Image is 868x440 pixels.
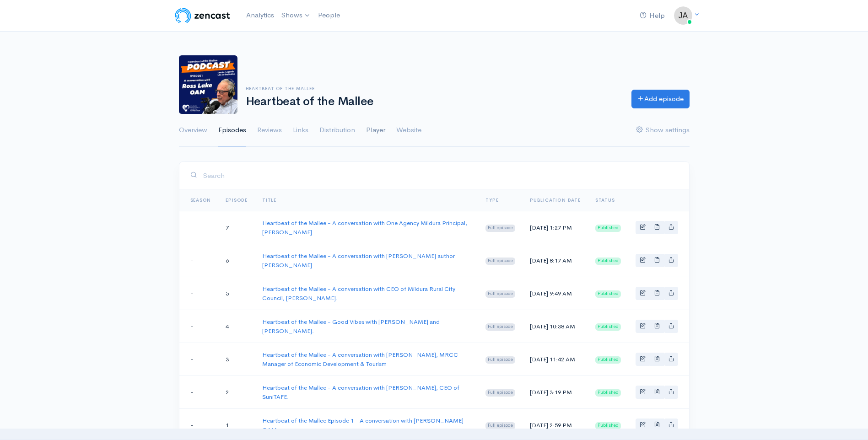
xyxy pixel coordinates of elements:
[262,219,467,236] a: Heartbeat of the Mallee - A conversation with One Agency Mildura Principal, [PERSON_NAME]
[179,244,219,277] td: -
[314,5,344,25] a: People
[523,211,588,244] td: [DATE] 1:27 PM
[595,290,621,298] span: Published
[636,6,669,26] a: Help
[179,277,219,310] td: -
[595,197,615,203] span: Status
[485,197,498,203] a: Type
[636,287,678,300] div: Basic example
[631,90,690,108] a: Add episode
[674,6,692,25] img: ...
[243,5,278,25] a: Analytics
[366,114,385,147] a: Player
[257,114,282,147] a: Reviews
[485,258,515,265] span: Full episode
[595,225,621,232] span: Published
[485,422,515,429] span: Full episode
[523,244,588,277] td: [DATE] 8:17 AM
[636,353,678,366] div: Basic example
[246,86,620,91] h6: Heartbeat of the Mallee
[218,343,255,376] td: 3
[636,386,678,399] div: Basic example
[485,323,515,331] span: Full episode
[179,376,219,409] td: -
[523,277,588,310] td: [DATE] 9:49 AM
[218,114,246,147] a: Episodes
[636,221,678,234] div: Basic example
[179,114,207,147] a: Overview
[293,114,308,147] a: Links
[485,389,515,397] span: Full episode
[530,197,581,203] a: Publication date
[319,114,355,147] a: Distribution
[179,211,219,244] td: -
[226,197,248,203] a: Episode
[246,95,620,108] h1: Heartbeat of the Mallee
[173,6,232,25] img: ZenCast Logo
[278,5,314,26] a: Shows
[262,384,459,401] a: Heartbeat of the Mallee - A conversation with [PERSON_NAME], CEO of SuniTAFE.
[262,285,455,302] a: Heartbeat of the Mallee - A conversation with CEO of Mildura Rural City Council, [PERSON_NAME].
[203,166,678,185] input: Search
[595,258,621,265] span: Published
[636,254,678,267] div: Basic example
[595,422,621,429] span: Published
[485,225,515,232] span: Full episode
[179,343,219,376] td: -
[262,351,458,368] a: Heartbeat of the Mallee - A conversation with [PERSON_NAME], MRCC Manager of Economic Development...
[636,114,690,147] a: Show settings
[636,320,678,333] div: Basic example
[595,323,621,331] span: Published
[218,376,255,409] td: 2
[262,318,440,335] a: Heartbeat of the Mallee - Good Vibes with [PERSON_NAME] and [PERSON_NAME].
[262,197,276,203] a: Title
[485,290,515,298] span: Full episode
[218,211,255,244] td: 7
[218,277,255,310] td: 5
[595,356,621,364] span: Published
[523,343,588,376] td: [DATE] 11:42 AM
[262,417,464,434] a: Heartbeat of the Mallee Episode 1 - A conversation with [PERSON_NAME] OAM
[396,114,421,147] a: Website
[523,376,588,409] td: [DATE] 3:19 PM
[190,197,211,203] a: Season
[262,252,455,269] a: Heartbeat of the Mallee - A conversation with [PERSON_NAME] author [PERSON_NAME]
[485,356,515,364] span: Full episode
[523,310,588,343] td: [DATE] 10:38 AM
[636,419,678,432] div: Basic example
[218,244,255,277] td: 6
[595,389,621,397] span: Published
[179,310,219,343] td: -
[218,310,255,343] td: 4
